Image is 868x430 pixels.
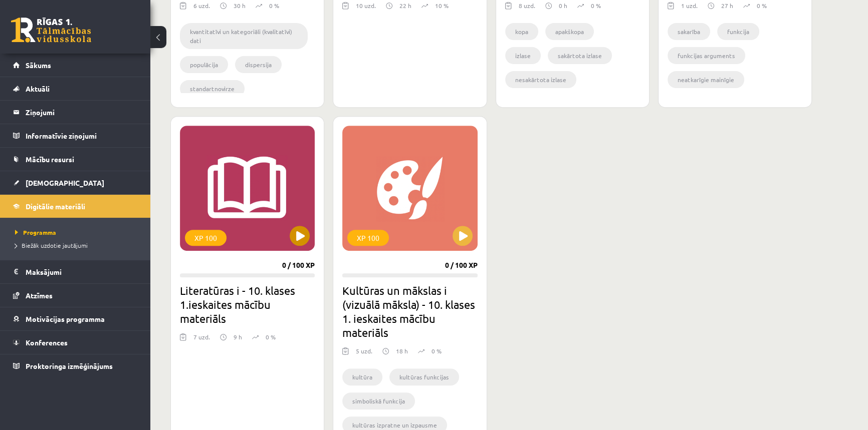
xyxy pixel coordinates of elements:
p: 22 h [399,1,411,10]
span: Konferences [26,338,68,347]
a: Konferences [13,331,138,354]
a: Proktoringa izmēģinājums [13,354,138,377]
p: 18 h [396,346,408,355]
div: 7 uzd. [193,332,210,347]
legend: Maksājumi [26,260,138,283]
p: 0 % [431,346,442,355]
li: standartnovirze [180,80,245,97]
a: Digitālie materiāli [13,195,138,218]
p: 0 % [266,332,276,341]
a: Informatīvie ziņojumi [13,124,138,147]
a: Atzīmes [13,284,138,307]
a: Sākums [13,54,138,77]
span: Mācību resursi [26,155,74,164]
legend: Ziņojumi [26,101,138,124]
li: sakarība [668,23,710,40]
h2: Kultūras un mākslas i (vizuālā māksla) - 10. klases 1. ieskaites mācību materiāls [342,283,477,339]
span: Atzīmes [26,291,53,300]
li: dispersija [235,56,282,73]
p: 27 h [721,1,733,10]
li: kopa [505,23,538,40]
a: Rīgas 1. Tālmācības vidusskola [11,18,91,43]
p: 0 % [757,1,767,10]
span: Proktoringa izmēģinājums [26,361,113,370]
span: Programma [15,228,56,236]
li: sakārtota izlase [548,47,612,64]
p: 0 h [559,1,567,10]
h2: Literatūras i - 10. klases 1.ieskaites mācību materiāls [180,283,315,325]
a: Biežāk uzdotie jautājumi [15,241,140,250]
div: 5 uzd. [356,346,372,361]
a: [DEMOGRAPHIC_DATA] [13,171,138,194]
li: populācija [180,56,228,73]
div: 1 uzd. [681,1,698,16]
legend: Informatīvie ziņojumi [26,124,138,147]
li: neatkarīgie mainīgie [668,71,744,88]
span: Motivācijas programma [26,314,105,323]
span: Sākums [26,61,51,70]
a: Programma [15,228,140,237]
div: XP 100 [347,230,389,246]
p: 30 h [234,1,246,10]
li: funkcija [717,23,759,40]
a: Mācību resursi [13,148,138,171]
div: XP 100 [185,230,227,246]
li: simboliskā funkcija [342,392,415,409]
span: Aktuāli [26,84,50,93]
li: apakškopa [545,23,594,40]
li: kultūra [342,368,382,385]
li: kultūras funkcijas [389,368,459,385]
li: kvantitatīvi un kategoriāli (kvalitatīvi) dati [180,23,308,49]
p: 10 % [435,1,449,10]
span: Biežāk uzdotie jautājumi [15,241,88,249]
p: 0 % [269,1,279,10]
a: Motivācijas programma [13,307,138,330]
a: Aktuāli [13,77,138,100]
span: [DEMOGRAPHIC_DATA] [26,178,104,187]
li: funkcijas arguments [668,47,745,64]
li: izlase [505,47,541,64]
a: Ziņojumi [13,101,138,124]
div: 8 uzd. [519,1,535,16]
div: 6 uzd. [193,1,210,16]
div: 10 uzd. [356,1,376,16]
a: Maksājumi [13,260,138,283]
p: 9 h [234,332,242,341]
li: nesakārtota izlase [505,71,576,88]
span: Digitālie materiāli [26,202,85,211]
p: 0 % [591,1,601,10]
